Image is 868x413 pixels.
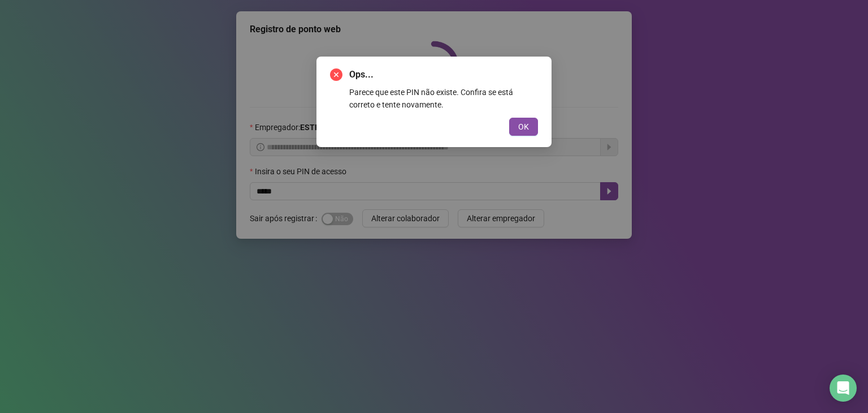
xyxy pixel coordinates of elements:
[330,68,342,81] span: close-circle
[509,118,538,136] button: OK
[349,86,538,111] div: Parece que este PIN não existe. Confira se está correto e tente novamente.
[518,121,529,133] span: OK
[349,68,538,81] span: Ops...
[830,375,857,402] div: Open Intercom Messenger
